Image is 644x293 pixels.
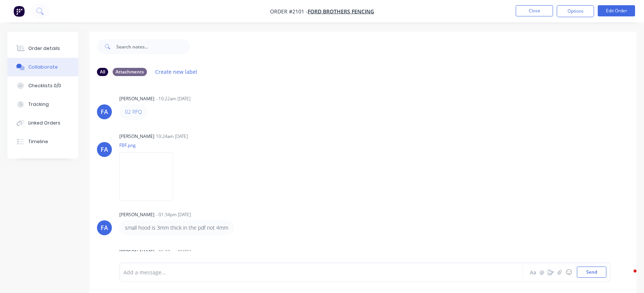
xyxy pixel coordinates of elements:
div: FA [101,145,108,154]
button: ☺ [564,268,573,277]
div: [PERSON_NAME] [119,95,154,102]
div: Tracking [28,101,49,108]
div: Attachments [113,68,147,76]
div: [PERSON_NAME] [119,211,154,218]
a: Ford Brothers Fencing [308,8,374,15]
button: Collaborate [7,58,78,76]
button: Aa [528,268,537,277]
div: FA [101,107,108,116]
div: - 01:37pm [DATE] [156,249,191,255]
div: [PERSON_NAME] [119,133,154,140]
button: Linked Orders [7,114,78,132]
button: Edit Order [598,5,635,16]
input: Search notes... [116,39,190,54]
button: @ [537,268,546,277]
div: Timeline [28,138,48,145]
button: Order details [7,39,78,58]
button: Options [557,5,594,17]
div: FA [101,223,108,232]
p: small hood is 3mm thick in the pdf not 4mm [125,224,228,231]
iframe: Intercom live chat [619,268,637,286]
div: 10:24am [DATE] [156,133,188,140]
button: Send [577,267,606,278]
img: Factory [13,6,25,17]
button: Timeline [7,132,78,151]
p: FBF.png [119,142,180,148]
div: Linked Orders [28,120,60,126]
div: Order details [28,45,60,52]
div: Checklists 0/0 [28,82,61,89]
button: Checklists 0/0 [7,76,78,95]
button: Create new label [151,67,201,77]
div: [PERSON_NAME] [119,249,154,255]
div: Collaborate [28,64,58,70]
button: Tracking [7,95,78,114]
div: All [97,68,108,76]
div: - 01:34pm [DATE] [156,211,191,218]
a: 02 RFQ [125,108,142,115]
button: Close [516,5,553,16]
div: - 10:22am [DATE] [156,95,191,102]
span: Order #2101 - [270,8,308,15]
